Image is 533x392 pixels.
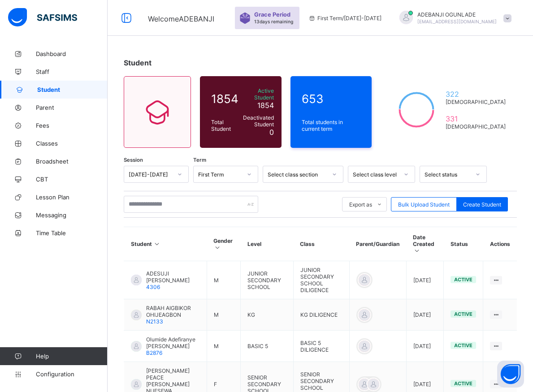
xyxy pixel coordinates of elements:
[293,299,349,331] td: KG DILIGENCE
[241,299,293,331] td: KG
[463,201,501,208] span: Create Student
[406,331,444,362] td: [DATE]
[146,305,200,318] span: RABAH AIGBIKOR OHIJEAGBON
[446,114,506,123] span: 331
[308,15,381,22] span: session/term information
[124,58,152,67] span: Student
[36,194,108,201] span: Lesson Plan
[146,284,160,290] span: 4306
[36,140,108,147] span: Classes
[293,227,349,261] th: Class
[241,331,293,362] td: BASIC 5
[198,171,242,178] div: First Term
[207,299,240,331] td: M
[146,270,200,284] span: ADESUJI [PERSON_NAME]
[146,349,162,356] span: B2876
[146,336,200,349] span: Olumide Adefiranye [PERSON_NAME]
[239,13,251,24] img: sticker-purple.71386a28dfed39d6af7621340158ba97.svg
[37,86,108,93] span: Student
[36,68,108,75] span: Staff
[349,227,406,261] th: Parent/Guardian
[425,171,470,178] div: Select status
[213,244,221,251] i: Sort in Ascending Order
[444,227,483,261] th: Status
[302,119,361,132] span: Total students in current term
[483,227,517,261] th: Actions
[406,299,444,331] td: [DATE]
[193,157,206,163] span: Term
[243,114,274,128] span: Deactivated Student
[446,90,506,99] span: 322
[146,318,163,325] span: N2133
[254,11,290,18] span: Grace Period
[36,353,107,360] span: Help
[36,122,108,129] span: Fees
[148,14,214,23] span: Welcome ADEBANJI
[211,92,238,106] span: 1854
[417,11,497,18] span: ADEBANJI OGUNLADE
[209,116,241,134] div: Total Student
[153,241,161,247] i: Sort in Ascending Order
[293,261,349,299] td: JUNIOR SECONDARY SCHOOL DILIGENCE
[124,227,207,261] th: Student
[398,201,450,208] span: Bulk Upload Student
[446,123,506,130] span: [DEMOGRAPHIC_DATA]
[454,342,472,349] span: active
[497,361,524,388] button: Open asap
[241,227,293,261] th: Level
[413,247,420,254] i: Sort in Ascending Order
[257,101,274,110] span: 1854
[406,227,444,261] th: Date Created
[36,104,108,111] span: Parent
[243,87,274,101] span: Active Student
[446,99,506,105] span: [DEMOGRAPHIC_DATA]
[36,211,108,219] span: Messaging
[36,370,107,378] span: Configuration
[207,331,240,362] td: M
[349,201,372,208] span: Export as
[254,19,293,24] span: 13 days remaining
[124,157,143,163] span: Session
[417,19,497,24] span: [EMAIL_ADDRESS][DOMAIN_NAME]
[454,380,472,387] span: active
[268,171,327,178] div: Select class section
[454,311,472,317] span: active
[36,176,108,183] span: CBT
[293,331,349,362] td: BASIC 5 DILIGENCE
[454,276,472,283] span: active
[36,158,108,165] span: Broadsheet
[241,261,293,299] td: JUNIOR SECONDARY SCHOOL
[36,50,108,57] span: Dashboard
[207,227,240,261] th: Gender
[302,92,361,106] span: 653
[207,261,240,299] td: M
[269,128,274,137] span: 0
[353,171,399,178] div: Select class level
[129,171,172,178] div: [DATE]-[DATE]
[8,8,77,27] img: safsims
[390,11,516,26] div: ADEBANJIOGUNLADE
[36,229,108,237] span: Time Table
[406,261,444,299] td: [DATE]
